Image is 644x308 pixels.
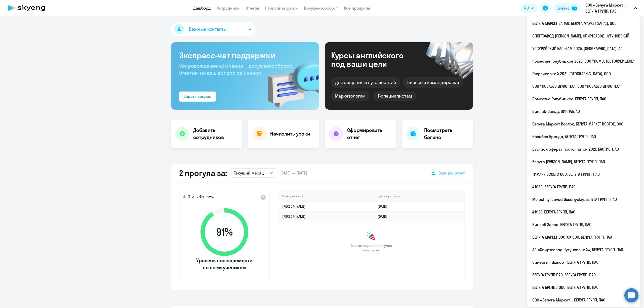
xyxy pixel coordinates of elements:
div: Маркетологам [331,91,370,101]
span: Сопровождение компании + документооборот. Ответим на ваш вопрос за 5 минут! [179,63,293,76]
a: Все продукты [344,6,370,11]
div: IT-специалистам [373,91,416,101]
div: Задать вопрос [184,93,211,99]
a: Дашборд [193,6,211,11]
h4: Добавить сотрудников [193,127,238,141]
button: ООО «Белуга Маркет», БЕЛУГА ГРУПП, ПАО [583,2,640,14]
button: Балансbalance [553,3,580,13]
span: RU [524,5,529,11]
a: [PERSON_NAME] [282,204,306,209]
h2: 2 прогула за: [179,168,227,178]
h3: Экспресс-чат поддержки [179,50,311,60]
p: Текущий месяц [234,170,264,176]
img: balance [572,6,577,11]
p: ООО «Белуга Маркет», БЕЛУГА ГРУПП, ПАО [585,2,632,14]
span: За этот период прогулов больше нет [350,243,392,252]
div: Для общения и путешествий [331,77,400,88]
div: Курсы английского под ваши цели [331,51,417,68]
span: Скачать отчет [438,170,465,176]
button: Важные контакты [171,22,256,36]
button: Текущий месяц [231,168,276,178]
div: Бизнес и командировки [403,77,463,88]
h4: Сформировать отчет [347,127,392,141]
span: Это на 4% ниже, [188,194,214,200]
a: Начислить уроки [265,6,298,11]
span: [DATE] — [DATE] [280,170,307,176]
img: bg-img [260,53,319,110]
span: Важные контакты [189,26,227,32]
button: RU [521,3,537,13]
a: [PERSON_NAME] [282,214,306,219]
h4: Начислить уроки [270,130,310,137]
h4: Посмотреть баланс [424,127,469,141]
a: Отчеты [246,6,259,11]
a: [DATE] [378,214,391,219]
a: [DATE] [378,204,391,209]
a: Документооборот [304,6,338,11]
span: Уровень посещаемости по всем ученикам [195,257,253,271]
th: Дата прогула [374,191,464,201]
ul: RU [527,16,640,307]
a: Сотрудники [217,6,240,11]
img: congrats [366,231,376,241]
th: Имя ученика [278,191,374,201]
div: Баланс [556,5,570,11]
span: 91 % [195,226,253,238]
button: Задать вопрос [179,92,216,102]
